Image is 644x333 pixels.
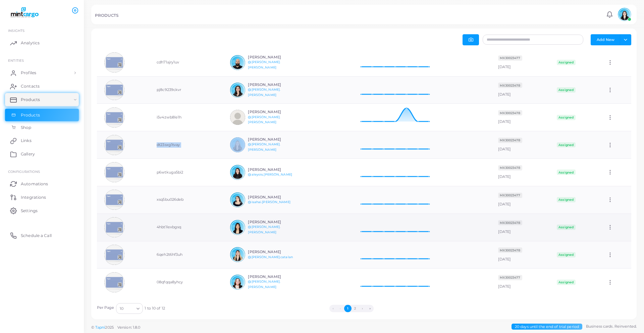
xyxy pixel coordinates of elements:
a: MX30023478 [498,83,522,88]
img: avatar [230,192,245,207]
span: INSIGHTS [8,29,24,33]
td: [DATE] [491,76,549,104]
span: MX30023478 [498,83,522,88]
span: MX30023478 [498,110,522,115]
label: Per Page [97,305,114,311]
span: 1 to 10 of 12 [145,306,165,311]
span: Assigned [557,280,576,285]
span: Assigned [557,197,576,202]
td: pj8c9239ckvr [149,76,223,104]
a: Integrations [5,190,79,204]
a: Products [5,109,79,122]
h6: [PERSON_NAME] [248,83,297,87]
img: avatar [230,55,245,70]
img: avatar [230,275,245,290]
a: Analytics [5,36,79,50]
span: Schedule a Call [21,233,52,239]
img: avatar [230,165,245,180]
a: Tapni [95,325,105,330]
td: [DATE] [491,186,549,213]
a: @[PERSON_NAME].catalan [248,255,292,259]
a: Shop [5,121,79,134]
h5: PRODUCTS [95,13,118,18]
a: MX30023477 [498,55,522,60]
a: Contacts [5,80,79,93]
td: [DATE] [491,159,549,186]
a: MX30023478 [498,138,522,142]
span: Assigned [557,142,576,148]
h6: [PERSON_NAME] [248,275,297,279]
a: @[PERSON_NAME].[PERSON_NAME] [248,142,280,151]
h6: [PERSON_NAME] [248,137,297,142]
h6: [PERSON_NAME] [248,55,297,59]
a: MX30023478 [498,110,522,115]
td: p6wtkuga5bi2 [149,159,223,186]
a: MX30023477 [498,275,522,280]
a: @isahai.[PERSON_NAME] [248,200,290,204]
td: [DATE] [491,104,549,131]
span: MX30023477 [498,55,522,61]
div: Search for option [116,303,143,314]
span: MX30023478 [498,247,522,253]
a: Profiles [5,66,79,80]
img: avatar [104,135,124,155]
span: 10 [120,305,123,312]
img: avatar [104,272,124,292]
h6: [PERSON_NAME] [248,110,297,114]
td: cdh71ajry1uv [149,49,223,76]
span: Links [21,138,32,144]
span: MX30023477 [498,193,522,198]
span: Assigned [557,115,576,120]
span: Assigned [557,170,576,175]
span: © [91,325,140,330]
a: avatar [616,8,633,21]
span: Profiles [21,70,36,76]
ul: Pagination [165,305,538,312]
a: @[PERSON_NAME].[PERSON_NAME] [248,60,280,69]
img: avatar [230,83,245,98]
a: @[PERSON_NAME].[PERSON_NAME] [248,280,280,289]
img: avatar [230,220,245,235]
td: [DATE] [491,131,549,159]
td: 08qfqqa8yhcy [149,269,223,296]
img: avatar [618,8,631,21]
span: Settings [21,208,38,214]
td: dt23sxg1tvay [149,131,223,159]
a: MX30023478 [498,220,522,225]
span: Assigned [557,252,576,257]
span: Products [21,112,40,118]
a: @aleyois.[PERSON_NAME] [248,173,292,176]
span: 2025 [105,325,113,330]
img: logo [6,6,43,19]
button: Add New [591,34,620,45]
a: @[PERSON_NAME].[PERSON_NAME] [248,115,280,124]
td: 6qeh2t6hf3uh [149,241,223,269]
span: Automations [21,181,48,187]
span: Assigned [557,225,576,230]
td: [DATE] [491,241,549,269]
span: MX30023478 [498,220,522,226]
img: avatar [104,162,124,182]
span: Gallery [21,151,35,157]
a: MX30023478 [498,248,522,252]
a: MX30023478 [498,165,522,170]
span: Analytics [21,40,40,46]
a: Settings [5,204,79,217]
img: avatar [230,137,245,152]
span: Shop [21,125,31,131]
img: avatar [104,245,124,265]
span: MX30023478 [498,165,522,171]
a: Products [5,93,79,106]
img: avatar [104,52,124,73]
span: Version: 1.8.0 [117,325,141,330]
h6: [PERSON_NAME] [248,250,297,254]
span: Integrations [21,194,46,200]
a: MX30023477 [498,193,522,197]
img: avatar [104,190,124,210]
button: Go to last page [366,305,374,312]
a: @[PERSON_NAME].[PERSON_NAME] [248,225,280,234]
button: Go to page 1 [344,305,352,312]
a: Gallery [5,147,79,161]
span: Products [21,97,40,103]
button: Go to page 2 [352,305,359,312]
